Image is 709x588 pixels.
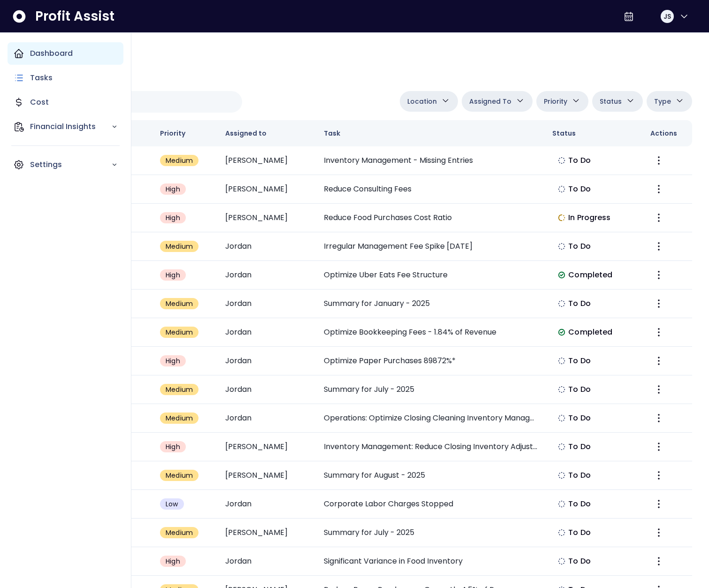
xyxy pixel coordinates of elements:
[568,498,591,510] span: To Do
[166,213,180,222] span: High
[469,96,511,107] span: Assigned To
[218,519,316,547] td: [PERSON_NAME]
[316,318,545,347] td: Optimize Bookkeeping Fees - 1.84% of Revenue
[407,96,437,107] span: Location
[218,461,316,490] td: [PERSON_NAME]
[316,433,545,461] td: Inventory Management: Reduce Closing Inventory Adjustments
[316,120,545,146] th: Task
[316,461,545,490] td: Summary for August - 2025
[650,553,667,570] button: More
[166,471,193,480] span: Medium
[166,299,193,308] span: Medium
[30,121,111,132] p: Financial Insights
[316,404,545,433] td: Operations: Optimize Closing Cleaning Inventory Management
[218,347,316,375] td: Jordan
[545,120,643,146] th: Status
[218,261,316,290] td: Jordan
[558,243,565,250] img: todo
[30,159,111,170] p: Settings
[558,414,565,422] img: todo
[568,355,591,367] span: To Do
[558,271,565,279] img: completed
[568,527,591,538] span: To Do
[650,467,667,484] button: More
[650,152,667,169] button: More
[166,184,180,194] span: High
[643,120,692,146] th: Actions
[166,557,180,566] span: High
[166,356,180,366] span: High
[316,204,545,232] td: Reduce Food Purchases Cost Ratio
[654,96,671,107] span: Type
[558,386,565,393] img: todo
[650,181,667,198] button: More
[166,413,193,423] span: Medium
[316,519,545,547] td: Summary for July - 2025
[568,327,612,338] span: Completed
[544,96,567,107] span: Priority
[218,375,316,404] td: Jordan
[568,556,591,567] span: To Do
[558,500,565,508] img: todo
[218,204,316,232] td: [PERSON_NAME]
[568,412,591,424] span: To Do
[316,547,545,576] td: Significant Variance in Food Inventory
[650,209,667,226] button: More
[568,441,591,452] span: To Do
[650,496,667,512] button: More
[166,242,193,251] span: Medium
[166,442,180,451] span: High
[558,300,565,307] img: todo
[568,269,612,281] span: Completed
[30,72,53,84] p: Tasks
[316,232,545,261] td: Irregular Management Fee Spike [DATE]
[218,232,316,261] td: Jordan
[558,357,565,365] img: todo
[316,375,545,404] td: Summary for July - 2025
[30,48,73,59] p: Dashboard
[568,298,591,309] span: To Do
[650,352,667,369] button: More
[166,499,178,509] span: Low
[166,528,193,537] span: Medium
[316,175,545,204] td: Reduce Consulting Fees
[650,438,667,455] button: More
[650,295,667,312] button: More
[558,157,565,164] img: todo
[650,410,667,427] button: More
[558,472,565,479] img: todo
[166,156,193,165] span: Medium
[650,524,667,541] button: More
[663,12,671,21] span: JS
[218,120,316,146] th: Assigned to
[218,404,316,433] td: Jordan
[316,347,545,375] td: Optimize Paper Purchases 89872%*
[166,270,180,280] span: High
[558,529,565,536] img: todo
[218,146,316,175] td: [PERSON_NAME]
[558,443,565,451] img: todo
[650,381,667,398] button: More
[568,212,610,223] span: In Progress
[152,120,218,146] th: Priority
[218,175,316,204] td: [PERSON_NAME]
[218,547,316,576] td: Jordan
[35,8,114,25] span: Profit Assist
[650,267,667,283] button: More
[568,155,591,166] span: To Do
[568,241,591,252] span: To Do
[316,290,545,318] td: Summary for January - 2025
[568,384,591,395] span: To Do
[650,324,667,341] button: More
[568,470,591,481] span: To Do
[218,433,316,461] td: [PERSON_NAME]
[316,146,545,175] td: Inventory Management - Missing Entries
[650,238,667,255] button: More
[218,290,316,318] td: Jordan
[30,97,49,108] p: Cost
[166,328,193,337] span: Medium
[316,490,545,519] td: Corporate Labor Charges Stopped
[600,96,622,107] span: Status
[218,318,316,347] td: Jordan
[316,261,545,290] td: Optimize Uber Eats Fee Structure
